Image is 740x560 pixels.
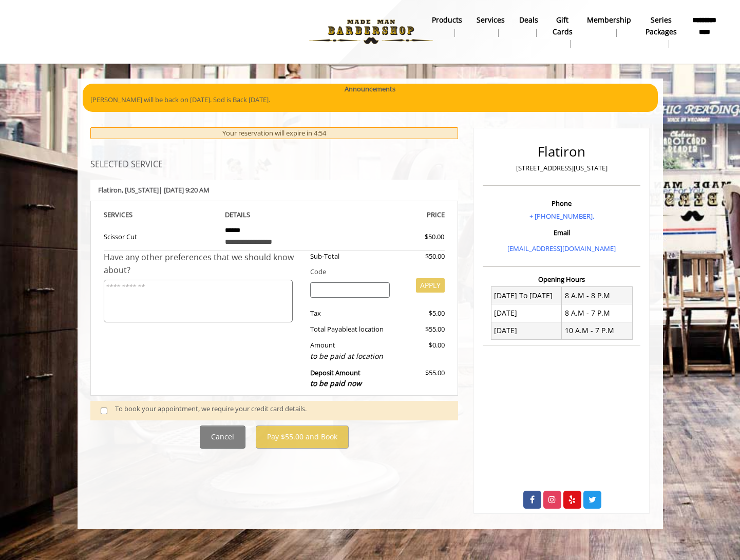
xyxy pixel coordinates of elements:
[562,322,633,339] td: 10 A.M - 7 P.M
[397,308,445,319] div: $5.00
[562,287,633,304] td: 8 A.M - 8 P.M
[104,220,218,250] td: Scissor Cut
[302,324,397,335] div: Total Payable
[397,251,445,262] div: $50.00
[483,276,640,283] h3: Opening Hours
[587,14,631,26] b: Membership
[580,13,638,40] a: MembershipMembership
[397,324,445,335] div: $55.00
[302,251,397,262] div: Sub-Total
[90,127,459,139] div: Your reservation will expire in 4:54
[562,304,633,322] td: 8 A.M - 7 P.M
[104,209,218,221] th: SERVICE
[90,94,650,105] p: [PERSON_NAME] will be back on [DATE]. Sod is Back [DATE].
[519,14,538,26] b: Deals
[491,322,562,339] td: [DATE]
[485,229,638,236] h3: Email
[217,209,331,221] th: DETAILS
[485,200,638,207] h3: Phone
[425,13,469,40] a: Productsproducts
[469,13,512,40] a: ServicesServices
[345,84,395,94] b: Announcements
[485,163,638,173] p: [STREET_ADDRESS][US_STATE]
[98,185,210,195] b: Flatiron | [DATE] 9:20 AM
[638,13,684,51] a: Series packagesSeries packages
[302,266,445,277] div: Code
[485,144,638,159] h2: Flatiron
[553,14,573,37] b: gift cards
[545,13,580,51] a: Gift cardsgift cards
[397,340,445,362] div: $0.00
[331,209,445,221] th: PRICE
[300,4,442,60] img: Made Man Barbershop logo
[397,368,445,390] div: $55.00
[310,368,362,389] b: Deposit Amount
[491,287,562,304] td: [DATE] To [DATE]
[388,231,444,242] div: $50.00
[115,403,448,417] div: To book your appointment, we require your credit card details.
[122,185,159,195] span: , [US_STATE]
[416,278,445,293] button: APPLY
[129,210,132,219] span: S
[529,211,594,221] a: + [PHONE_NUMBER].
[491,304,562,322] td: [DATE]
[646,14,677,37] b: Series packages
[507,244,616,253] a: [EMAIL_ADDRESS][DOMAIN_NAME]
[512,13,545,40] a: DealsDeals
[302,308,397,319] div: Tax
[90,160,459,169] h3: SELECTED SERVICE
[477,14,505,26] b: Services
[310,351,390,362] div: to be paid at location
[310,378,362,388] span: to be paid now
[302,340,397,362] div: Amount
[104,251,303,277] div: Have any other preferences that we should know about?
[351,324,384,334] span: at location
[256,426,349,449] button: Pay $55.00 and Book
[432,14,462,26] b: products
[200,426,245,449] button: Cancel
